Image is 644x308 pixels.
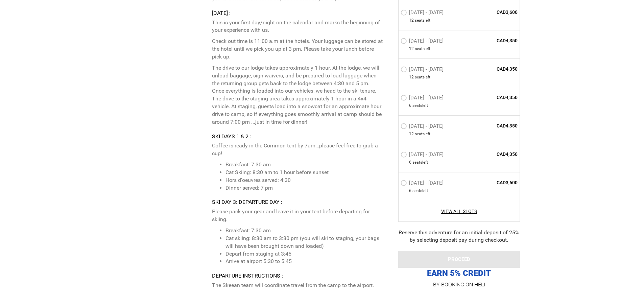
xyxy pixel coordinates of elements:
span: CAD4,350 [469,151,518,158]
p: Please pack your gear and leave it in your tent before departing for skiing. [212,208,383,223]
p: Check out time is 11:00 a.m at the hotels. Your luggage can be stored at the hotel until we pick ... [212,38,383,61]
label: [DATE] - [DATE] [401,9,445,17]
span: s [420,188,422,194]
button: PROCEED [398,251,520,268]
label: [DATE] - [DATE] [401,95,445,103]
span: CAD4,350 [469,94,518,101]
p: Coffee is ready in the Common tent by 7am…please feel free to grab a cup! [212,142,383,158]
a: View All Slots [401,208,518,214]
span: s [423,74,425,80]
label: [DATE] - [DATE] [401,66,445,74]
div: Reserve this adventure for an initial deposit of 25% by selecting deposit pay during checkout. [398,229,520,244]
span: CAD3,600 [469,8,518,15]
label: [DATE] - [DATE] [401,123,445,131]
span: CAD4,350 [469,122,518,129]
div: Ski Days 1 & 2 : [212,133,383,141]
li: Breakfast: 7:30 am [225,161,383,169]
li: Depart from staging at 3:45 [225,250,383,258]
span: seat left [415,46,430,51]
li: Hors d'oeuvres served: 4:30 [225,176,383,184]
span: seat left [412,188,428,194]
label: [DATE] - [DATE] [401,38,445,46]
span: seat left [415,17,430,23]
span: seat left [412,103,428,109]
span: s [420,160,422,165]
p: This is your first day/night on the calendar and marks the beginning of your experience with us. [212,19,383,34]
span: 12 [409,131,414,137]
p: BY BOOKING ON HELI [398,280,520,289]
li: Breakfast: 7:30 am [225,227,383,235]
p: The Skeean team will coordinate travel from the camp to the airport. [212,282,383,289]
li: Cat Skiing: 8:30 am to 1 hour before sunset [225,169,383,176]
span: CAD4,350 [469,37,518,44]
p: The drive to our lodge takes approximately 1 hour. At the lodge, we will unload baggage, sign wai... [212,64,383,126]
span: 12 [409,46,414,51]
div: Departure Instructions : [212,272,383,280]
span: CAD4,350 [469,66,518,72]
span: s [420,103,422,109]
span: 12 [409,17,414,23]
li: Dinner served: 7 pm [225,184,383,192]
span: 12 [409,74,414,80]
span: s [423,131,425,137]
span: CAD3,600 [469,179,518,186]
span: 6 [409,160,411,165]
label: [DATE] - [DATE] [401,180,445,188]
div: [DATE] : [212,9,383,17]
span: s [423,46,425,51]
span: 6 [409,188,411,194]
span: s [423,17,425,23]
span: seat left [412,160,428,165]
span: seat left [415,131,430,137]
label: [DATE] - [DATE] [401,151,445,160]
li: Arrive at airport 5:30 to 5:45 [225,258,383,265]
span: seat left [415,74,430,80]
div: Ski Day 3: Departure Day : [212,198,383,206]
li: Cat skiing: 8:30 am to 3:30 pm (you will ski to staging, your bags will have been brought down an... [225,235,383,250]
span: 6 [409,103,411,109]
